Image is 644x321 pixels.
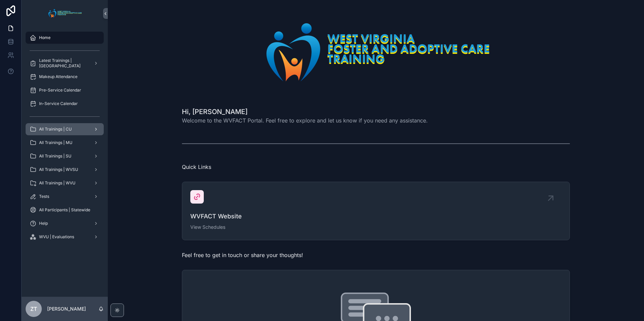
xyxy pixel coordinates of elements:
span: Feel free to get in touch or share your thoughts! [182,252,303,258]
p: [PERSON_NAME] [47,306,86,312]
a: Help [26,217,104,229]
a: Home [26,32,104,44]
span: All Trainings | MU [39,140,72,145]
span: All Trainings | WVU [39,180,75,186]
span: View Schedules [190,224,561,230]
a: All Trainings | WVSU [26,164,104,176]
a: Pre-Service Calendar [26,84,104,96]
a: WVFACT WebsiteView Schedules [182,182,570,240]
a: All Trainings | WVU [26,177,104,189]
a: Latest Trainings | [GEOGRAPHIC_DATA] [26,57,104,69]
span: Latest Trainings | [GEOGRAPHIC_DATA] [39,58,88,69]
a: Makeup Attendance [26,71,104,83]
div: scrollable content [22,27,108,252]
span: In-Service Calendar [39,101,78,106]
span: ZT [30,305,37,313]
a: Tests [26,190,104,203]
a: All Trainings | CU [26,123,104,135]
span: All Participants | Statewide [39,207,90,213]
span: Help [39,221,48,226]
span: Welcome to the WVFACT Portal. Feel free to explore and let us know if you need any assistance. [182,116,428,124]
span: All Trainings | CU [39,127,72,132]
img: 26288-LogoRetina.png [254,16,498,88]
span: Home [39,35,51,40]
a: All Trainings | SU [26,150,104,162]
span: Pre-Service Calendar [39,87,81,93]
a: All Participants | Statewide [26,204,104,216]
span: WVFACT Website [190,212,561,221]
a: In-Service Calendar [26,98,104,110]
span: All Trainings | SU [39,153,71,159]
a: WVU | Evaluations [26,231,104,243]
span: Makeup Attendance [39,74,77,79]
span: WVU | Evaluations [39,234,74,240]
h1: Hi, [PERSON_NAME] [182,107,428,116]
a: All Trainings | MU [26,137,104,149]
span: Tests [39,194,49,199]
img: App logo [46,8,83,19]
span: Quick Links [182,164,211,170]
span: All Trainings | WVSU [39,167,78,172]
